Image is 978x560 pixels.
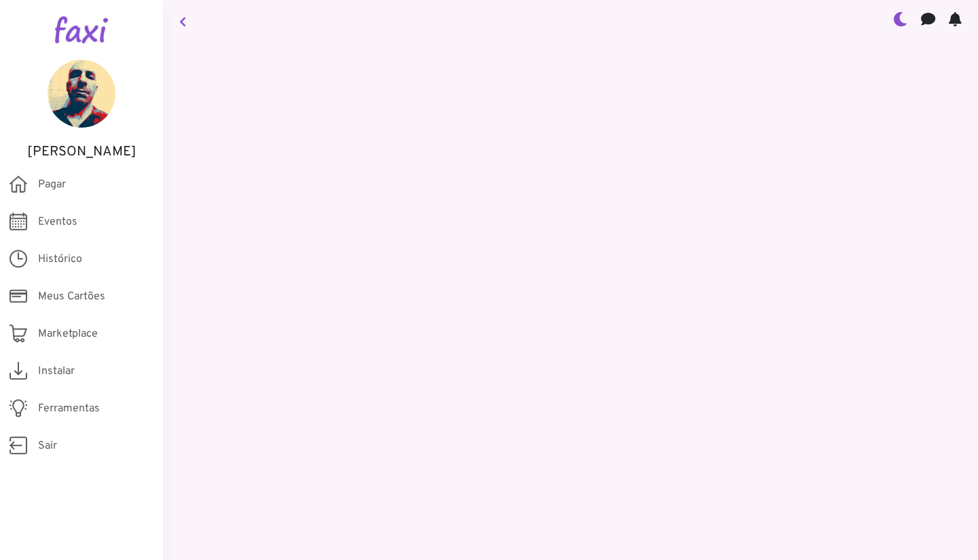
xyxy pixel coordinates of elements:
[38,363,75,379] span: Instalar
[38,176,66,193] span: Pagar
[38,326,98,342] span: Marketplace
[38,251,82,267] span: Histórico
[38,214,77,230] span: Eventos
[38,288,105,305] span: Meus Cartões
[20,144,143,160] h5: [PERSON_NAME]
[38,400,100,417] span: Ferramentas
[38,438,57,454] span: Sair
